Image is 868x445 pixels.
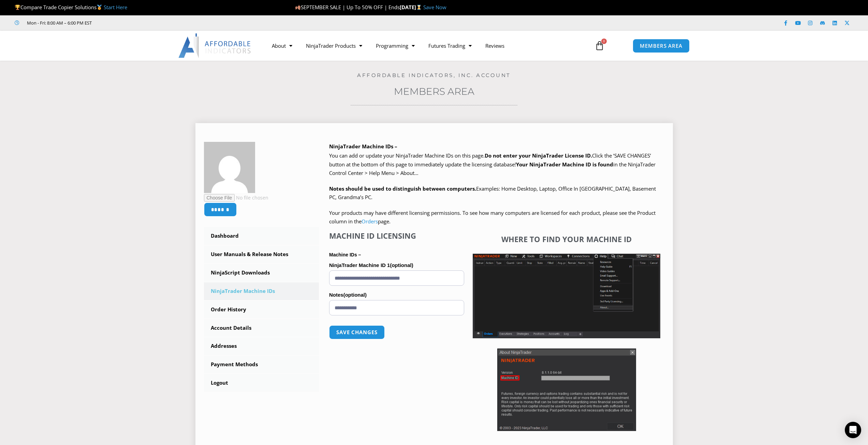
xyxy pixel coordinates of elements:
div: Open Intercom Messenger [845,422,861,438]
span: Examples: Home Desktop, Laptop, Office In [GEOGRAPHIC_DATA], Basement PC, Grandma’s PC. [329,185,656,201]
strong: Notes should be used to distinguish between computers. [329,185,476,192]
a: Orders [362,218,378,225]
span: (optional) [343,292,367,298]
span: Your products may have different licensing permissions. To see how many computers are licensed fo... [329,209,656,225]
b: Do not enter your NinjaTrader License ID. [485,152,592,159]
a: User Manuals & Release Notes [204,246,319,263]
b: NinjaTrader Machine IDs – [329,143,397,150]
a: Members Area [394,86,474,97]
span: (optional) [390,262,413,268]
a: Dashboard [204,227,319,245]
span: Mon - Fri: 8:00 AM – 6:00 PM EST [25,19,92,27]
a: Reviews [479,38,511,54]
strong: [DATE] [400,4,423,11]
a: MEMBERS AREA [633,39,690,53]
a: About [265,38,299,54]
strong: Machine IDs – [329,252,361,257]
img: 🏆 [15,5,20,10]
a: Order History [204,301,319,318]
nav: Menu [265,38,587,54]
a: NinjaScript Downloads [204,264,319,282]
span: 0 [601,39,607,44]
img: b6296acf0b701ec52e06560b692ac7ffda153cc1de69459841b4cf44cd393e8c [204,142,255,193]
a: Account Details [204,319,319,337]
a: Payment Methods [204,356,319,373]
h4: Where to find your Machine ID [473,235,660,243]
strong: Your NinjaTrader Machine ID is found [516,161,613,168]
a: Affordable Indicators, Inc. Account [357,72,511,78]
a: Programming [369,38,422,54]
iframe: Customer reviews powered by Trustpilot [101,19,204,26]
a: Futures Trading [422,38,479,54]
a: Logout [204,374,319,392]
img: ⌛ [416,5,422,10]
img: LogoAI | Affordable Indicators – NinjaTrader [178,33,252,58]
span: MEMBERS AREA [640,43,682,48]
a: Start Here [104,4,127,11]
img: Screenshot 2025-01-17 114931 | Affordable Indicators – NinjaTrader [497,348,636,431]
span: Compare Trade Copier Solutions [15,4,127,11]
button: Save changes [329,325,385,339]
a: Addresses [204,337,319,355]
span: Click the ‘SAVE CHANGES’ button at the bottom of this page to immediately update the licensing da... [329,152,656,176]
img: 🍂 [295,5,300,10]
label: NinjaTrader Machine ID 1 [329,260,464,270]
img: 🥇 [97,5,102,10]
label: Notes [329,290,464,300]
a: 0 [585,36,615,56]
a: NinjaTrader Products [299,38,369,54]
a: Save Now [423,4,446,11]
img: Screenshot 2025-01-17 1155544 | Affordable Indicators – NinjaTrader [473,254,660,338]
a: NinjaTrader Machine IDs [204,282,319,300]
h4: Machine ID Licensing [329,231,464,240]
nav: Account pages [204,227,319,392]
span: SEPTEMBER SALE | Up To 50% OFF | Ends [295,4,400,11]
span: You can add or update your NinjaTrader Machine IDs on this page. [329,152,485,159]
